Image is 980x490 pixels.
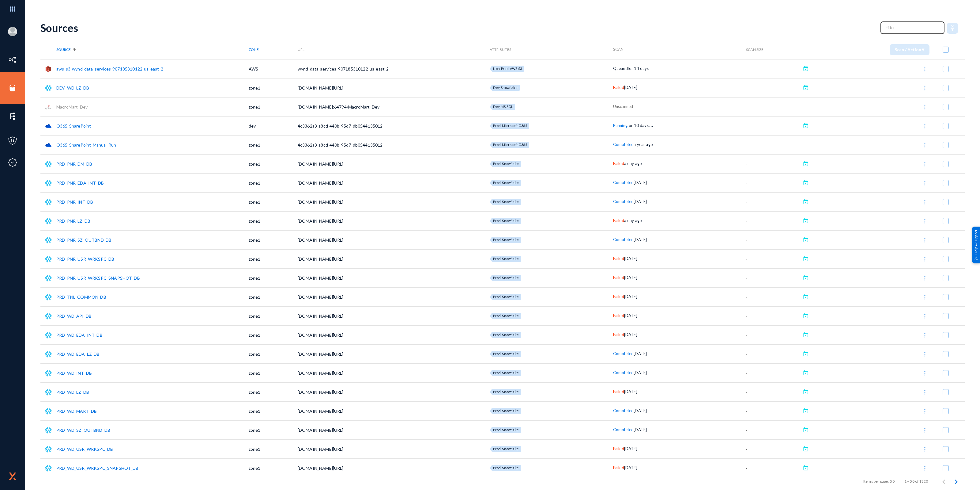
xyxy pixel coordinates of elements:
span: [DATE] [624,85,637,90]
div: Help & Support [972,227,980,263]
a: PRD_WD_USR_WRKSPC_SNAPSHOT_DB [56,465,139,471]
span: [DATE] [624,313,637,318]
td: zone1 [249,230,298,249]
span: Prod, Snowflake [493,162,518,166]
img: snowflake.png [45,256,52,262]
input: Filter [886,23,940,32]
span: [DOMAIN_NAME][URL] [298,332,344,338]
span: a year ago [634,142,653,147]
span: Dev, MS SQL [493,105,513,109]
img: icon-more.svg [922,446,928,452]
td: zone1 [249,439,298,458]
span: Prod, Snowflake [493,409,518,413]
img: icon-sources.svg [8,83,17,93]
span: Failed [613,161,624,166]
span: [DOMAIN_NAME][URL] [298,408,344,414]
img: icon-more.svg [922,389,928,395]
td: zone1 [249,154,298,173]
a: DEV_WD_LZ_DB [56,85,89,90]
span: Prod, Snowflake [493,219,518,223]
td: - [746,59,801,78]
td: - [746,401,801,420]
td: - [746,135,801,154]
span: Failed [613,389,624,394]
td: - [746,420,801,439]
img: icon-more.svg [922,465,928,471]
td: zone1 [249,173,298,192]
span: for 14 days [628,66,649,71]
span: [DOMAIN_NAME][URL] [298,294,344,300]
span: Prod, Snowflake [493,276,518,280]
span: [DATE] [634,180,647,185]
img: snowflake.png [45,408,52,415]
a: PRD_WD_MART_DB [56,408,97,414]
span: [DATE] [634,351,647,356]
img: app launcher [3,2,22,16]
span: Dev, Snowflake [493,86,517,90]
span: [DOMAIN_NAME][URL] [298,199,344,205]
img: icon-more.svg [922,161,928,167]
img: snowflake.png [45,465,52,472]
img: icon-more.svg [922,142,928,148]
img: icon-more.svg [922,237,928,243]
a: PRD_PNR_USR_WRKSPC_SNAPSHOT_DB [56,275,140,281]
span: Failed [613,85,624,90]
td: - [746,344,801,363]
img: snowflake.png [45,313,52,320]
span: [DATE] [634,408,647,413]
div: Sources [40,21,874,34]
div: 1 – 50 of 1320 [904,479,928,484]
td: zone1 [249,192,298,211]
a: PRD_PNR_EDA_INT_DB [56,180,104,186]
span: [DOMAIN_NAME][URL] [298,389,344,395]
span: Prod, Snowflake [493,390,518,394]
a: PRD_WD_SZ_OUTBND_DB [56,427,110,433]
span: [DATE] [634,427,647,432]
td: - [746,287,801,306]
span: Scan Size [746,47,763,52]
span: Failed [613,294,624,299]
span: Prod, Snowflake [493,314,518,318]
img: snowflake.png [45,180,52,186]
div: 50 [890,479,894,484]
span: [DOMAIN_NAME][URL] [298,85,344,90]
a: PRD_PNR_USR_WRKSPC_DB [56,256,114,262]
img: onedrive.png [45,142,52,148]
span: [DATE] [624,332,637,337]
img: snowflake.png [45,389,52,396]
img: snowflake.png [45,85,52,91]
img: snowflake.png [45,351,52,358]
td: - [746,382,801,401]
span: . [649,121,650,128]
img: icon-more.svg [922,427,928,433]
span: [DOMAIN_NAME][URL] [298,218,344,224]
img: icon-more.svg [922,351,928,357]
img: icon-more.svg [922,104,928,110]
td: zone1 [249,420,298,439]
span: Zone [249,47,259,52]
td: dev [249,116,298,135]
img: help_support.svg [974,256,978,260]
span: Completed [613,237,634,242]
span: [DATE] [624,446,637,451]
span: Prod, Snowflake [493,371,518,375]
img: snowflake.png [45,446,52,453]
img: snowflake.png [45,294,52,301]
span: [DOMAIN_NAME][URL] [298,427,344,433]
span: Completed [613,370,634,375]
span: Source [56,47,71,52]
img: icon-more.svg [922,313,928,319]
span: a day ago [624,161,642,166]
img: icon-more.svg [922,332,928,338]
span: [DATE] [624,389,637,394]
td: - [746,458,801,477]
span: [DATE] [624,256,637,261]
span: a day ago [624,218,642,223]
span: Failed [613,465,624,470]
span: Completed [613,142,634,147]
td: zone1 [249,287,298,306]
img: snowflake.png [45,370,52,377]
td: - [746,306,801,325]
span: [DATE] [634,370,647,375]
span: Completed [613,351,634,356]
